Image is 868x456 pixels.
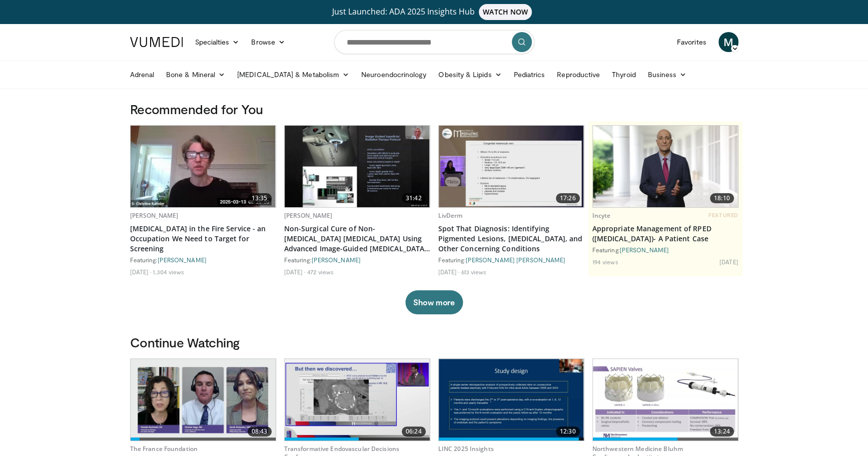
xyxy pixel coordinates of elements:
span: 13:35 [248,193,272,203]
a: 06:24 [285,359,430,440]
a: Reproductive [551,65,606,85]
a: [PERSON_NAME] [130,211,179,220]
li: [DATE] [438,268,460,276]
a: Obesity & Lipids [432,65,507,85]
a: [PERSON_NAME] [312,256,361,263]
li: [DATE] [130,268,152,276]
a: The France Foundation [130,444,198,453]
span: 17:26 [556,193,580,203]
a: LivDerm [438,211,463,220]
div: Featuring: [592,246,738,254]
a: M [718,32,738,52]
img: 99c1a310-4491-446d-a54f-03bcde634dd3.620x360_q85_upscale.jpg [439,126,584,207]
a: [MEDICAL_DATA] & Metabolism [231,65,355,85]
a: 17:26 [439,126,584,207]
li: [DATE] [719,258,738,266]
a: [PERSON_NAME] [158,256,207,263]
a: [PERSON_NAME] [620,246,669,253]
a: Incyte [592,211,611,220]
span: 13:24 [710,426,734,436]
div: Featuring: [284,256,430,264]
li: 1,304 views [153,268,184,276]
span: 31:42 [402,193,426,203]
span: 08:43 [248,426,272,436]
span: WATCH NOW [479,4,532,20]
a: Favorites [671,32,712,52]
a: 31:42 [285,126,430,207]
a: 08:43 [131,359,276,440]
div: Featuring: [438,256,584,264]
a: Just Launched: ADA 2025 Insights HubWATCH NOW [132,4,737,20]
a: Spot That Diagnosis: Identifying Pigmented Lesions, [MEDICAL_DATA], and Other Concerning Conditions [438,224,584,254]
img: 9a8aa8b8-7629-432b-9ed2-65c819d564a7.620x360_q85_upscale.jpg [285,359,430,440]
a: Specialties [189,32,246,52]
li: [DATE] [284,268,306,276]
h3: Continue Watching [130,334,738,350]
img: c40651c0-1f44-4066-bb08-8d2da454f3fa.620x360_q85_upscale.jpg [593,359,738,440]
div: Featuring: [130,256,276,264]
img: 51a7c73f-b7d6-44af-9ba3-a73f24daf5df.620x360_q85_upscale.jpg [131,359,276,440]
a: Business [642,65,693,85]
span: FEATURED [708,212,738,219]
a: LINC 2025 Insights [438,444,494,453]
a: 12:30 [439,359,584,440]
a: 13:24 [593,359,738,440]
a: 13:35 [131,126,276,207]
input: Search topics, interventions [334,30,534,54]
li: 613 views [461,268,486,276]
a: Neuroendocrinology [355,65,432,85]
a: Non-Surgical Cure of Non-[MEDICAL_DATA] [MEDICAL_DATA] Using Advanced Image-Guided [MEDICAL_DATA]... [284,224,430,254]
a: [PERSON_NAME] [PERSON_NAME] [466,256,566,263]
h3: Recommended for You [130,101,738,117]
li: 194 views [592,258,618,266]
span: 06:24 [402,426,426,436]
a: [PERSON_NAME] [284,211,333,220]
li: 472 views [307,268,334,276]
img: 9d72a37f-49b2-4846-8ded-a17e76e84863.620x360_q85_upscale.jpg [131,126,276,207]
a: Pediatrics [508,65,551,85]
a: [MEDICAL_DATA] in the Fire Service - an Occupation We Need to Target for Screening [130,224,276,254]
img: 1e2a10c9-340f-4cf7-b154-d76af51e353a.620x360_q85_upscale.jpg [285,126,430,207]
a: 18:10 [593,126,738,207]
img: VuMedi Logo [130,37,183,47]
a: Browse [245,32,291,52]
a: Thyroid [606,65,642,85]
span: 12:30 [556,426,580,436]
span: 18:10 [710,193,734,203]
a: Appropriate Management of RPED ([MEDICAL_DATA])- A Patient Case [592,224,738,244]
img: dfb61434-267d-484a-acce-b5dc2d5ee040.620x360_q85_upscale.jpg [593,126,738,207]
img: 1afc7074-9137-4726-a06b-06c0913d29c8.620x360_q85_upscale.jpg [439,359,584,440]
button: Show more [405,290,463,314]
a: Adrenal [124,65,161,85]
a: Bone & Mineral [160,65,231,85]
